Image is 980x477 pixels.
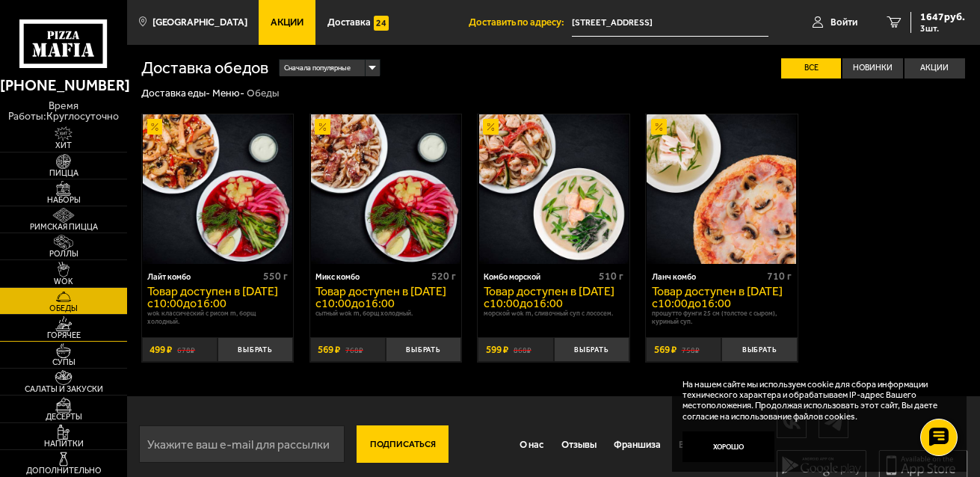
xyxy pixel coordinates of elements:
span: 710 г [767,270,792,283]
a: Вакансии [670,428,730,461]
img: Лайт комбо [143,114,292,264]
span: Сначала популярные [284,58,351,78]
img: Акционный [147,119,162,134]
img: 15daf4d41897b9f0e9f617042186c801.svg [374,16,389,31]
a: Франшиза [605,428,671,461]
div: Обеды [247,87,279,100]
s: 868 ₽ [514,345,531,355]
input: Укажите ваш e-mail для рассылки [139,425,345,463]
span: 599 ₽ [486,345,508,355]
div: Ланч комбо [652,272,763,282]
span: 1647 руб. [920,12,965,22]
span: Санкт-Петербург, проспект Сизова, 32к1В [572,9,768,37]
button: Подписаться [357,425,449,463]
span: Товар доступен [652,284,736,298]
span: [GEOGRAPHIC_DATA] [152,17,247,27]
span: Товар доступен [484,284,568,298]
a: О нас [511,428,552,461]
s: 678 ₽ [177,345,195,355]
div: Комбо морской [484,272,595,282]
span: c 10:00 до 16:00 [315,296,395,310]
span: 569 ₽ [318,345,340,355]
span: Доставка [327,17,371,27]
p: Wok классический с рисом M, Борщ холодный. [147,310,287,326]
a: АкционныйЛанч комбо [646,114,797,264]
button: Выбрать [218,337,293,362]
label: Новинки [842,58,903,79]
span: в [DATE] [568,284,614,298]
img: Комбо морской [479,114,629,264]
span: в [DATE] [400,284,446,298]
img: Акционный [315,119,330,134]
button: Выбрать [554,337,629,362]
a: Отзывы [552,428,605,461]
a: Доставка еды- [141,87,210,99]
div: Лайт комбо [147,272,259,282]
s: 758 ₽ [682,345,700,355]
span: Доставить по адресу: [469,17,572,27]
img: Микс комбо [311,114,460,264]
span: 510 г [599,270,623,283]
span: 3 шт. [920,24,965,33]
span: c 10:00 до 16:00 [652,296,731,310]
a: АкционныйЛайт комбо [142,114,293,264]
input: Ваш адрес доставки [572,9,768,37]
span: в [DATE] [736,284,783,298]
a: Меню- [212,87,244,99]
span: c 10:00 до 16:00 [484,296,563,310]
span: Товар доступен [315,284,400,298]
a: АкционныйМикс комбо [310,114,461,264]
img: Акционный [483,119,498,134]
label: Акции [905,58,965,79]
s: 768 ₽ [345,345,363,355]
span: 520 г [431,270,456,283]
span: 550 г [263,270,288,283]
span: c 10:00 до 16:00 [147,296,226,310]
div: Микс комбо [315,272,427,282]
p: Морской Wok M, Сливочный суп с лососем. [484,310,623,318]
span: Товар доступен [147,284,232,298]
button: Выбрать [721,337,797,362]
a: АкционныйКомбо морской [478,114,629,264]
span: Акции [271,17,303,27]
span: в [DATE] [232,284,278,298]
span: 569 ₽ [654,345,677,355]
img: Ланч комбо [647,114,796,264]
button: Хорошо [682,431,774,462]
p: На нашем сайте мы используем cookie для сбора информации технического характера и обрабатываем IP... [682,379,947,422]
p: Прошутто Фунги 25 см (толстое с сыром), Куриный суп. [652,310,792,326]
h1: Доставка обедов [141,61,268,77]
button: Выбрать [386,337,461,362]
label: Все [781,58,842,79]
img: Акционный [651,119,666,134]
span: 499 ₽ [150,345,172,355]
p: Сытный Wok M, Борщ холодный. [315,310,455,318]
span: Войти [830,17,857,27]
